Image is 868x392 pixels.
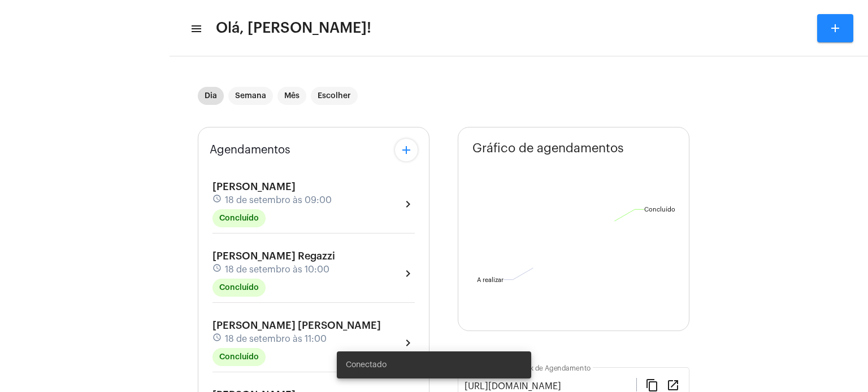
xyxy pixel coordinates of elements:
span: Gráfico de agendamentos [472,142,624,155]
mat-icon: chevron_right [401,336,415,350]
span: 18 de setembro às 09:00 [225,195,332,205]
mat-icon: add [400,143,413,157]
span: Agendamentos [210,144,290,156]
mat-chip: Mês [277,87,306,105]
mat-chip: Concluído [212,279,266,297]
mat-icon: open_in_new [666,378,680,391]
mat-icon: chevron_right [401,267,415,280]
span: 18 de setembro às 11:00 [225,334,327,344]
mat-icon: content_copy [645,378,659,391]
span: [PERSON_NAME] [PERSON_NAME] [212,320,381,331]
mat-chip: Concluído [212,209,266,227]
mat-chip: Dia [198,87,224,105]
mat-icon: sidenav icon [190,22,201,36]
span: 18 de setembro às 10:00 [225,265,329,275]
text: Concluído [644,206,675,213]
mat-icon: chevron_right [401,197,415,211]
mat-icon: schedule [212,194,223,206]
text: A realizar [477,277,504,283]
span: [PERSON_NAME] Regazzi [212,251,335,261]
mat-icon: schedule [212,333,223,345]
mat-chip: Concluído [212,348,266,366]
mat-chip: Escolher [311,87,358,105]
mat-icon: add [828,21,842,35]
mat-chip: Semana [228,87,273,105]
span: [PERSON_NAME] [212,182,296,192]
span: Olá, [PERSON_NAME]! [216,19,371,37]
input: Link [465,381,636,391]
mat-icon: schedule [212,263,223,276]
span: Conectado [346,359,387,371]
